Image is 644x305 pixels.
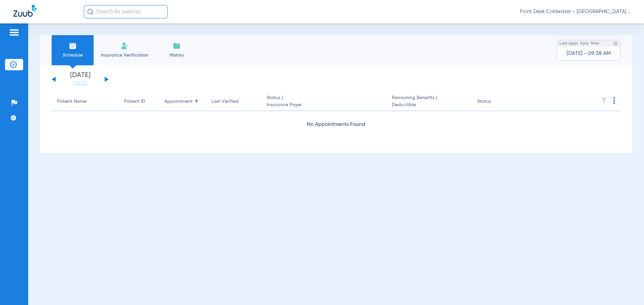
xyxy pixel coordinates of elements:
div: Patient Name [57,98,113,105]
img: Manual Insurance Verification [121,42,129,50]
a: [DATE] [60,80,100,87]
span: Insurance Payer [267,101,381,108]
span: Deductible [392,101,466,108]
div: Last Verified [211,98,256,105]
li: [DATE] [60,72,100,87]
span: [DATE] - 09:38 AM [567,50,611,57]
div: Last Verified [211,98,238,105]
div: Appointment [164,98,201,105]
div: Patient Name [57,98,87,105]
span: History [161,52,193,59]
span: Front Desk Coldwater - [GEOGRAPHIC_DATA] | My Community Dental Centers [520,8,631,15]
div: Appointment [164,98,193,105]
img: filter.svg [601,97,607,104]
div: No Appointments Found [52,121,621,129]
img: hamburger-icon [9,28,19,36]
span: Schedule [57,52,89,59]
img: last sync help info [613,41,618,46]
th: Status | [261,92,386,111]
th: Status [472,92,517,111]
span: Last Appt. Sync Time: [559,40,600,47]
img: History [173,42,181,50]
img: Zuub Logo [13,5,37,17]
img: group-dot-blue.svg [613,97,615,104]
div: Patient ID [124,98,154,105]
input: Search for patients [84,5,168,18]
iframe: Chat Widget [610,273,644,305]
div: Patient ID [124,98,145,105]
span: Insurance Verification [99,52,151,59]
img: Schedule [69,42,77,50]
img: Search Icon [87,9,93,15]
th: Remaining Benefits | [386,92,472,111]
